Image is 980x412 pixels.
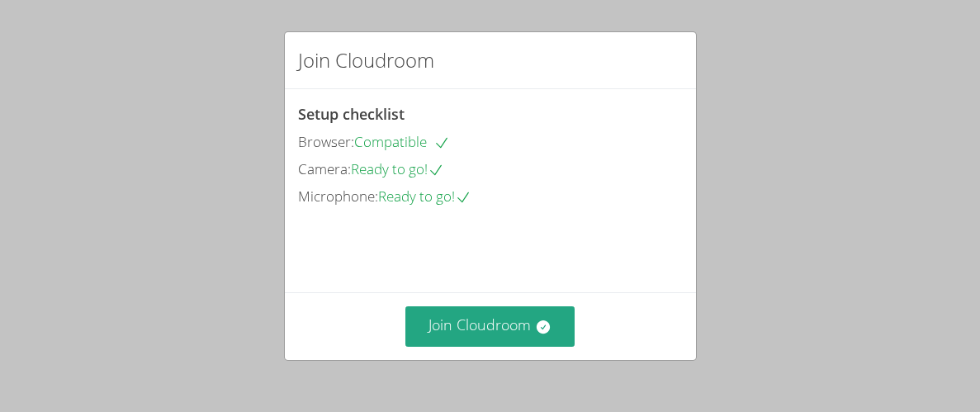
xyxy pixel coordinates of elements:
span: Compatible [354,132,450,151]
span: Setup checklist [298,104,405,124]
button: Join Cloudroom [405,306,575,347]
span: Microphone: [298,187,378,206]
span: Ready to go! [351,159,444,178]
span: Ready to go! [378,187,471,206]
span: Browser: [298,132,354,151]
h2: Join Cloudroom [298,45,434,75]
span: Camera: [298,159,351,178]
